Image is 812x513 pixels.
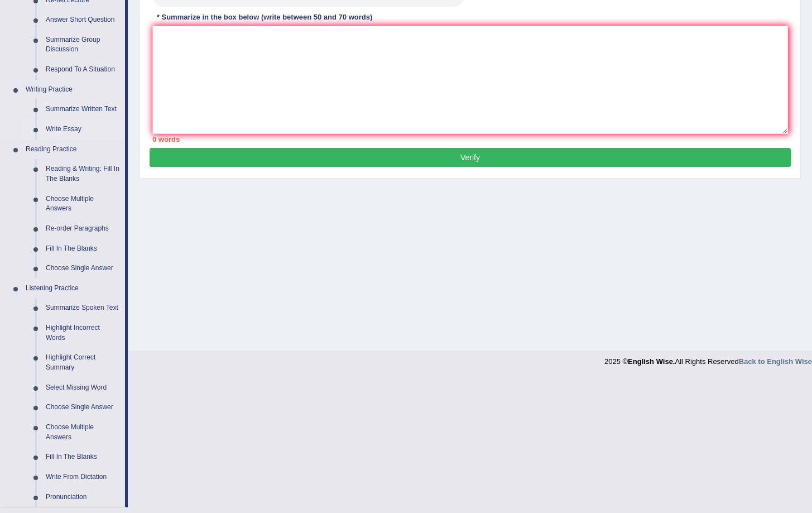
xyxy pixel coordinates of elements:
[21,140,125,160] a: Reading Practice
[41,418,125,447] a: Choose Multiple Answers
[41,60,125,80] a: Respond To A Situation
[41,30,125,60] a: Summarize Group Discussion
[21,80,125,100] a: Writing Practice
[41,119,125,140] a: Write Essay
[41,298,125,318] a: Summarize Spoken Text
[604,351,812,367] div: 2025 © All Rights Reserved
[41,467,125,487] a: Write From Dictation
[739,357,812,366] a: Back to English Wise
[152,134,788,145] div: 0 words
[41,258,125,279] a: Choose Single Answer
[41,318,125,348] a: Highlight Incorrect Words
[41,10,125,30] a: Answer Short Question
[41,239,125,259] a: Fill In The Blanks
[41,219,125,239] a: Re-order Paragraphs
[41,99,125,119] a: Summarize Written Text
[152,12,377,23] div: * Summarize in the box below (write between 50 and 70 words)
[41,348,125,377] a: Highlight Correct Summary
[41,189,125,219] a: Choose Multiple Answers
[21,279,125,299] a: Listening Practice
[628,357,675,366] strong: English Wise.
[41,378,125,398] a: Select Missing Word
[150,148,791,167] button: Verify
[41,159,125,189] a: Reading & Writing: Fill In The Blanks
[41,487,125,507] a: Pronunciation
[41,447,125,467] a: Fill In The Blanks
[41,397,125,418] a: Choose Single Answer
